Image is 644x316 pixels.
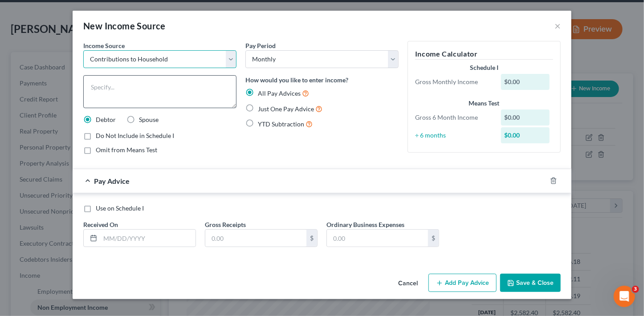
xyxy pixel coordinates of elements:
[411,113,497,122] div: Gross 6 Month Income
[428,274,497,292] button: Add Pay Advice
[96,132,174,139] span: Do Not Include in Schedule I
[501,127,550,143] div: $0.00
[258,120,304,128] span: YTD Subtraction
[96,116,116,123] span: Debtor
[415,49,553,60] h5: Income Calculator
[411,131,497,140] div: ÷ 6 months
[411,77,497,86] div: Gross Monthly Income
[94,177,130,185] span: Pay Advice
[245,41,276,50] label: Pay Period
[632,286,639,293] span: 3
[205,230,306,247] input: 0.00
[83,221,118,228] span: Received On
[415,99,553,108] div: Means Test
[501,74,550,90] div: $0.00
[415,63,553,72] div: Schedule I
[139,116,159,123] span: Spouse
[205,220,246,229] label: Gross Receipts
[258,105,314,113] span: Just One Pay Advice
[391,275,425,292] button: Cancel
[83,42,125,49] span: Income Source
[100,230,196,247] input: MM/DD/YYYY
[326,220,404,229] label: Ordinary Business Expenses
[83,20,166,32] div: New Income Source
[428,230,439,247] div: $
[96,204,144,212] span: Use on Schedule I
[500,274,561,292] button: Save & Close
[554,20,561,31] button: ×
[327,230,428,247] input: 0.00
[258,89,301,97] span: All Pay Advices
[96,146,157,154] span: Omit from Means Test
[501,109,550,126] div: $0.00
[614,286,635,307] iframe: Intercom live chat
[245,75,348,85] label: How would you like to enter income?
[306,230,317,247] div: $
